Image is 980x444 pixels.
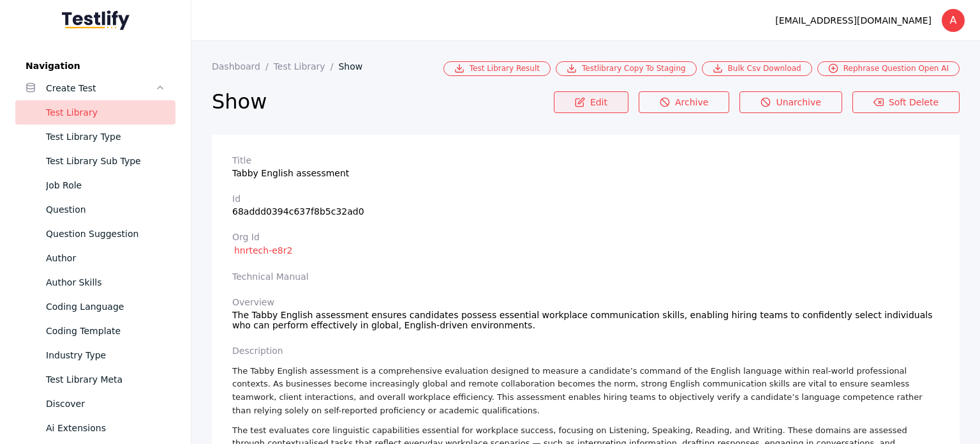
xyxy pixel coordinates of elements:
a: Question [15,197,175,222]
a: Ai Extensions [15,416,175,440]
img: Testlify - Backoffice [62,10,130,30]
label: Navigation [15,61,175,71]
label: description [232,346,939,356]
label: Title [232,155,939,165]
div: Industry Type [46,348,165,363]
a: Unarchive [739,91,842,113]
div: Test Library Meta [46,372,165,387]
div: Author Skills [46,275,165,290]
div: Question Suggestion [46,226,165,241]
a: Coding Template [15,319,175,343]
a: Discover [15,392,175,416]
label: Technical Manual [232,272,939,282]
section: Tabby English assessment [232,155,939,178]
a: Test Library [274,61,339,72]
a: Soft Delete [852,91,960,113]
div: Test Library [46,105,165,120]
a: Dashboard [212,61,274,72]
a: Coding Language [15,295,175,319]
div: Author [46,250,165,266]
div: Coding Language [46,299,165,314]
p: The Tabby English assessment is a comprehensive evaluation designed to measure a candidate’s comm... [232,365,939,418]
div: Question [46,202,165,217]
a: Author Skills [15,270,175,295]
a: Edit [554,91,628,113]
a: Show [338,61,373,72]
a: Test Library Meta [15,367,175,392]
a: Testlibrary Copy To Staging [556,61,697,76]
a: hnrtech-e8r2 [232,245,294,256]
div: Test Library Type [46,129,165,144]
a: Job Role [15,173,175,197]
section: The Tabby English assessment ensures candidates possess essential workplace communication skills,... [232,297,939,330]
a: Test Library Sub Type [15,149,175,173]
a: Test Library Result [443,61,551,76]
label: Id [232,194,939,204]
a: Industry Type [15,343,175,367]
a: Test Library [15,100,175,125]
div: A [942,9,965,32]
div: Job Role [46,178,165,193]
a: Bulk Csv Download [702,61,812,76]
a: Question Suggestion [15,222,175,246]
div: Coding Template [46,323,165,339]
label: Overview [232,297,939,307]
a: Rephrase Question Open AI [817,61,960,76]
div: Ai Extensions [46,420,165,436]
a: Author [15,246,175,270]
div: Discover [46,396,165,411]
div: Test Library Sub Type [46,153,165,169]
a: Test Library Type [15,125,175,149]
div: Create Test [46,80,155,96]
section: 68addd0394c637f8b5c32ad0 [232,194,939,217]
div: [EMAIL_ADDRESS][DOMAIN_NAME] [775,13,932,28]
label: Org Id [232,232,939,242]
h2: Show [212,89,554,114]
a: Archive [639,91,729,113]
